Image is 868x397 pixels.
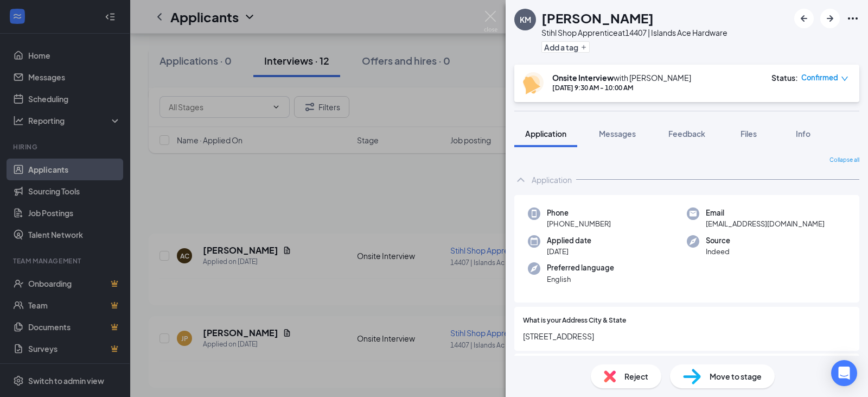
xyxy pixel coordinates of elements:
span: Source [706,235,730,246]
h1: [PERSON_NAME] [541,9,654,27]
div: Open Intercom Messenger [831,360,857,386]
span: Move to stage [710,370,762,382]
span: Files [741,129,757,138]
button: ArrowRight [820,9,840,28]
div: KM [520,14,531,25]
span: Application [525,129,566,138]
span: Indeed [706,246,730,257]
span: [EMAIL_ADDRESS][DOMAIN_NAME] [706,218,825,229]
button: ArrowLeftNew [794,9,814,28]
span: What is your Address City & State [523,316,626,326]
span: Applied date [547,235,591,246]
span: [DATE] [547,246,591,257]
div: Application [532,174,572,185]
span: Reject [624,370,648,382]
div: [DATE] 9:30 AM - 10:00 AM [552,83,691,92]
span: Feedback [668,129,705,138]
div: with [PERSON_NAME] [552,72,691,83]
div: Stihl Shop Apprentice at 14407 | Islands Ace Hardware [541,27,727,38]
span: [STREET_ADDRESS] [523,330,851,342]
span: Email [706,207,825,218]
svg: Ellipses [846,12,859,25]
span: down [841,75,848,83]
span: Collapse all [829,156,859,165]
svg: ArrowLeftNew [797,12,810,25]
span: Messages [599,129,636,138]
svg: ArrowRight [824,12,837,25]
span: Phone [547,207,611,218]
span: Preferred language [547,262,614,273]
span: [PHONE_NUMBER] [547,218,611,229]
button: PlusAdd a tag [541,41,590,53]
svg: Plus [580,44,587,51]
b: Onsite Interview [552,73,614,83]
svg: ChevronUp [514,173,527,186]
span: Info [796,129,810,138]
div: Status : [771,72,798,83]
span: English [547,274,614,285]
span: Confirmed [801,72,838,83]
